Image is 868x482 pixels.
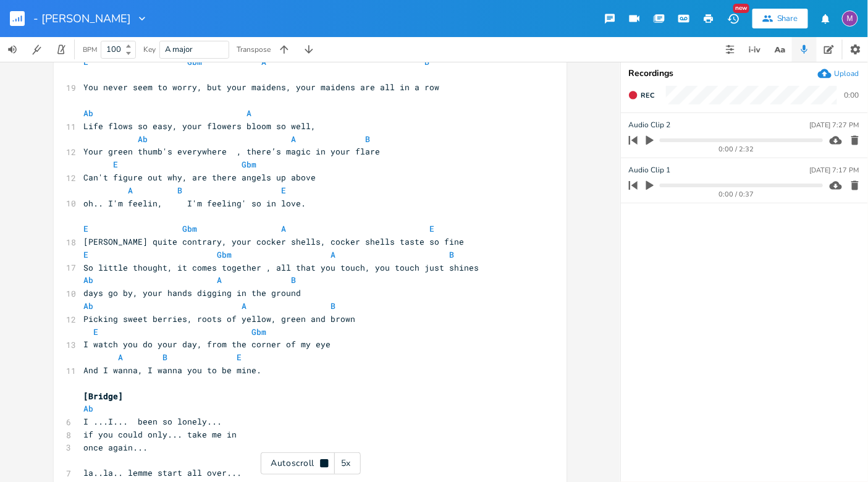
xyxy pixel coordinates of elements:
div: 0:00 / 0:37 [650,191,823,198]
div: New [733,4,749,13]
span: B [424,56,429,67]
span: B [449,249,454,260]
span: E [113,159,118,170]
div: 0:00 [845,91,859,99]
span: once again... [83,442,148,453]
div: Transpose [237,46,271,53]
div: 5x [335,452,357,475]
span: A [291,133,296,145]
span: A [246,108,251,119]
span: if you could only... take me in [83,429,237,440]
span: A [217,274,222,285]
span: Your green thumb's everywhere , there’s magic in your flare [83,146,380,157]
span: Audio Clip 2 [628,119,670,131]
span: Ab [83,403,93,414]
span: You never seem to worry, but your maidens, your maidens are all in a row [83,82,439,93]
span: A major [165,44,193,55]
span: Life flows so easy, your flowers bloom so well, [83,120,316,132]
span: A [281,223,286,234]
span: B [291,274,296,285]
span: A [128,185,133,196]
span: A [242,300,246,311]
span: - [PERSON_NAME] [33,13,131,24]
button: Rec [623,85,659,105]
span: B [365,133,370,145]
span: Gbm [251,326,266,337]
span: la..la.. lemme start all over... [83,467,242,478]
span: E [281,185,286,196]
span: E [83,223,88,234]
div: Upload [835,69,859,78]
span: B [177,185,182,196]
span: Gbm [217,249,232,260]
span: A [118,352,123,363]
button: M [842,4,858,33]
span: B [162,352,167,363]
span: Ab [83,300,93,311]
span: E [237,352,242,363]
span: Gbm [182,223,197,234]
span: B [331,300,335,311]
div: Recordings [628,69,861,78]
button: Upload [818,67,859,80]
button: New [721,7,746,30]
span: And I wanna, I wanna you to be mine. [83,365,261,376]
span: E [93,326,98,337]
div: BPM [83,46,97,53]
div: Share [777,13,798,24]
div: Autoscroll [261,452,361,475]
span: E [83,249,88,260]
div: Key [143,46,156,53]
span: E [83,56,88,67]
span: days go by, your hands digging in the ground [83,287,301,298]
span: Ab [83,274,93,285]
div: [DATE] 7:27 PM [810,122,859,129]
span: Can't figure out why, are there angels up above [83,172,316,183]
span: A [261,56,266,67]
span: oh.. I'm feelin, I'm feeling' so in love. [83,198,306,209]
span: E [429,223,434,234]
span: [Bridge] [83,391,123,402]
span: Audio Clip 1 [628,164,670,176]
div: 0:00 / 2:32 [650,146,823,153]
span: Picking sweet berries, roots of yellow, green and brown [83,313,355,324]
button: Share [752,9,808,28]
span: Ab [83,108,93,119]
span: I watch you do your day, from the corner of my eye [83,339,331,350]
div: melindameshad [842,11,858,27]
div: [DATE] 7:17 PM [810,167,859,174]
span: A [331,249,335,260]
span: Gbm [242,159,256,170]
span: So little thought, it comes together , all that you touch, you touch just shines [83,262,479,273]
span: [PERSON_NAME] quite contrary, your cocker shells, cocker shells taste so fine [83,236,464,247]
span: Gbm [187,56,202,67]
span: Rec [641,91,654,100]
span: I ...I... been so lonely... [83,416,222,427]
span: Ab [138,133,148,145]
